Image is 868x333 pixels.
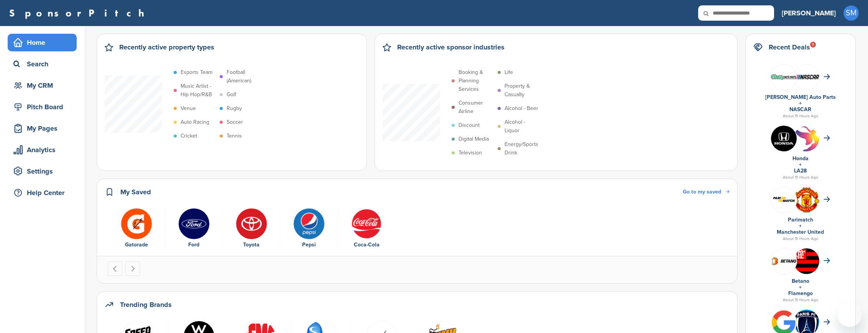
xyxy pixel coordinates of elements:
[227,118,243,126] p: Soccer
[227,208,276,249] a: Toyota logo Toyota
[227,132,242,140] p: Tennis
[227,68,262,85] p: Football (American)
[810,42,816,48] div: 11
[121,208,152,239] img: Uaqc9ec6 400x400
[459,121,480,130] p: Discount
[771,74,797,80] img: Open uri20141112 50798 1s1hxsn
[792,155,809,162] a: Honda
[181,82,216,99] p: Music Artist - Hip Hop/R&B
[12,164,77,178] div: Settings
[505,118,540,135] p: Alcohol - Liquor
[338,208,395,249] div: 5 of 5
[8,55,77,73] a: Search
[771,256,797,266] img: Betano
[12,186,77,200] div: Help Center
[108,208,165,249] div: 1 of 5
[9,8,149,18] a: SponsorPitch
[8,77,77,94] a: My CRM
[119,42,214,52] h2: Recently active property types
[782,5,836,21] a: [PERSON_NAME]
[8,98,77,116] a: Pitch Board
[8,141,77,159] a: Analytics
[227,241,276,249] div: Toyota
[120,187,151,197] h2: My Saved
[181,132,197,140] p: Cricket
[753,174,848,181] div: About 15 Hours Ago
[223,208,280,249] div: 3 of 5
[165,208,223,249] div: 2 of 5
[837,302,862,327] iframe: Button to launch messaging window
[181,118,209,126] p: Auto Racing
[227,104,242,113] p: Rugby
[12,100,77,114] div: Pitch Board
[683,188,730,196] a: Go to my saved
[342,241,391,249] div: Coca-Cola
[12,143,77,157] div: Analytics
[794,187,819,213] img: Open uri20141112 64162 1lb1st5?1415809441
[789,106,811,113] a: NASCAR
[788,217,813,223] a: Parimatch
[843,5,859,21] span: SM
[112,208,161,249] a: Uaqc9ec6 400x400 Gatorade
[112,241,161,249] div: Gatorade
[178,208,210,239] img: Dt5zjbl6 400x400
[459,149,482,157] p: Television
[753,113,848,120] div: About 15 Hours Ago
[169,208,219,249] a: Dt5zjbl6 400x400 Ford
[459,135,489,143] p: Digital Media
[8,34,77,51] a: Home
[505,140,540,157] p: Energy/Sports Drink
[12,36,77,49] div: Home
[227,90,236,99] p: Golf
[397,42,505,52] h2: Recently active sponsor industries
[794,75,819,79] img: 7569886e 0a8b 4460 bc64 d028672dde70
[181,68,212,77] p: Esports Team
[794,167,807,174] a: LA28
[181,104,196,113] p: Venue
[293,208,325,239] img: Pepsi logo
[794,248,819,280] img: Data?1415807839
[765,94,836,100] a: [PERSON_NAME] Auto Parts
[108,261,122,276] button: Go to last slide
[771,126,797,151] img: Kln5su0v 400x400
[799,223,802,229] a: +
[12,79,77,92] div: My CRM
[236,208,267,239] img: Toyota logo
[799,161,802,168] a: +
[120,299,172,310] h2: Trending Brands
[8,120,77,137] a: My Pages
[753,297,848,303] div: About 15 Hours Ago
[683,189,721,195] span: Go to my saved
[8,162,77,180] a: Settings
[280,208,338,249] div: 4 of 5
[753,235,848,242] div: About 15 Hours Ago
[284,241,334,249] div: Pepsi
[769,42,810,52] h2: Recent Deals
[8,184,77,202] a: Help Center
[799,284,802,290] a: +
[342,208,391,249] a: 451ddf96e958c635948cd88c29892565 Coca-Cola
[777,229,824,235] a: Manchester United
[771,195,797,204] img: Screen shot 2018 07 10 at 12.33.29 pm
[459,99,494,116] p: Consumer Airline
[169,241,219,249] div: Ford
[12,121,77,135] div: My Pages
[788,290,813,297] a: Flamengo
[284,208,334,249] a: Pepsi logo Pepsi
[505,82,540,99] p: Property & Casualty
[459,68,494,94] p: Booking & Planning Services
[125,261,140,276] button: Next slide
[794,126,819,171] img: La 2028 olympics logo
[792,278,809,284] a: Betano
[505,68,513,77] p: Life
[782,8,836,18] h3: [PERSON_NAME]
[799,100,802,107] a: +
[12,57,77,71] div: Search
[505,104,538,113] p: Alcohol - Beer
[351,208,382,239] img: 451ddf96e958c635948cd88c29892565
